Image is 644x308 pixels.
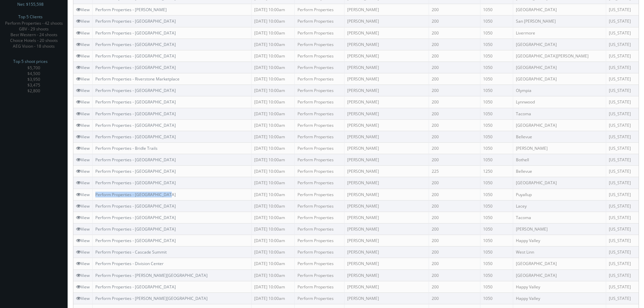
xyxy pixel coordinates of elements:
td: Bellevue [513,131,606,142]
a: Perform Properties - Division Center [95,261,164,266]
td: [PERSON_NAME] [344,96,429,108]
td: Perform Properties [295,177,344,189]
td: [PERSON_NAME] [344,200,429,212]
td: 200 [429,108,480,119]
td: Perform Properties [295,4,344,16]
td: 1050 [480,212,513,223]
td: Perform Properties [295,166,344,177]
a: Perform Properties - [PERSON_NAME][GEOGRAPHIC_DATA] [95,273,208,278]
td: [US_STATE] [606,200,639,212]
a: View [76,65,90,70]
td: [US_STATE] [606,119,639,131]
a: Perform Properties - [GEOGRAPHIC_DATA] [95,284,176,290]
td: [PERSON_NAME] [344,235,429,246]
td: 1050 [480,142,513,154]
td: 1050 [480,258,513,269]
td: Perform Properties [295,119,344,131]
td: 200 [429,16,480,27]
a: Perform Properties - [GEOGRAPHIC_DATA] [95,111,176,117]
td: [DATE] 10:00am [252,50,295,62]
td: 200 [429,177,480,189]
a: View [76,295,90,301]
td: Olympia [513,85,606,96]
td: Happy Valley [513,235,606,246]
td: [GEOGRAPHIC_DATA] [513,4,606,16]
td: 1050 [480,235,513,246]
td: 1050 [480,96,513,108]
td: [PERSON_NAME] [513,223,606,235]
td: 200 [429,50,480,62]
td: [PERSON_NAME] [344,39,429,50]
td: 1050 [480,85,513,96]
td: [PERSON_NAME] [344,281,429,292]
a: View [76,88,90,93]
a: View [76,111,90,117]
a: Perform Properties - [GEOGRAPHIC_DATA] [95,203,176,209]
td: Perform Properties [295,85,344,96]
td: Perform Properties [295,73,344,85]
td: 200 [429,96,480,108]
td: [GEOGRAPHIC_DATA] [513,39,606,50]
td: [DATE] 10:00am [252,142,295,154]
a: View [76,145,90,151]
td: 200 [429,73,480,85]
a: Perform Properties - [GEOGRAPHIC_DATA] [95,157,176,163]
a: View [76,226,90,232]
td: [US_STATE] [606,292,639,304]
td: 200 [429,85,480,96]
td: [DATE] 10:00am [252,4,295,16]
td: West Linn [513,246,606,258]
td: [PERSON_NAME] [344,154,429,166]
a: Perform Properties - [GEOGRAPHIC_DATA] [95,134,176,140]
a: Perform Properties - [GEOGRAPHIC_DATA] [95,215,176,220]
a: Perform Properties - [GEOGRAPHIC_DATA] [95,226,176,232]
td: [DATE] 10:00am [252,177,295,189]
td: 200 [429,281,480,292]
td: Lacey [513,200,606,212]
td: [PERSON_NAME] [344,4,429,16]
td: [GEOGRAPHIC_DATA] [513,258,606,269]
a: Perform Properties - [GEOGRAPHIC_DATA] [95,18,176,24]
td: [DATE] 10:00am [252,246,295,258]
td: Perform Properties [295,62,344,73]
td: 1050 [480,39,513,50]
td: [GEOGRAPHIC_DATA][PERSON_NAME] [513,50,606,62]
a: Perform Properties - [GEOGRAPHIC_DATA] [95,99,176,105]
a: Perform Properties - [GEOGRAPHIC_DATA] [95,122,176,128]
td: 225 [429,166,480,177]
td: Tacoma [513,212,606,223]
td: 200 [429,200,480,212]
td: [PERSON_NAME] [344,292,429,304]
td: [US_STATE] [606,131,639,142]
td: [PERSON_NAME] [344,62,429,73]
a: Perform Properties - [GEOGRAPHIC_DATA] [95,168,176,174]
td: [US_STATE] [606,166,639,177]
td: 200 [429,131,480,142]
td: Bellevue [513,166,606,177]
td: 200 [429,119,480,131]
td: 200 [429,246,480,258]
td: 200 [429,62,480,73]
a: View [76,192,90,197]
td: [US_STATE] [606,235,639,246]
td: Perform Properties [295,189,344,200]
td: 200 [429,189,480,200]
td: [US_STATE] [606,39,639,50]
td: Perform Properties [295,108,344,119]
td: 1050 [480,292,513,304]
td: [PERSON_NAME] [344,85,429,96]
td: [DATE] 10:00am [252,62,295,73]
td: [DATE] 10:00am [252,166,295,177]
td: [DATE] 10:00am [252,269,295,281]
td: 200 [429,142,480,154]
td: [PERSON_NAME] [344,142,429,154]
td: 1050 [480,246,513,258]
td: [GEOGRAPHIC_DATA] [513,269,606,281]
td: [GEOGRAPHIC_DATA] [513,62,606,73]
td: [PERSON_NAME] [344,16,429,27]
td: 200 [429,27,480,39]
a: Perform Properties - [GEOGRAPHIC_DATA] [95,65,176,70]
td: [DATE] 10:00am [252,131,295,142]
td: Perform Properties [295,212,344,223]
td: 1050 [480,223,513,235]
